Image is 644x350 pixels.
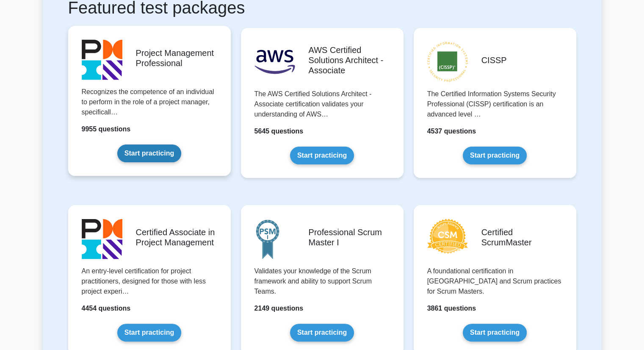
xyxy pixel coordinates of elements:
[463,147,527,164] a: Start practicing
[290,147,354,164] a: Start practicing
[463,324,527,342] a: Start practicing
[117,324,181,342] a: Start practicing
[290,324,354,342] a: Start practicing
[117,144,181,162] a: Start practicing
